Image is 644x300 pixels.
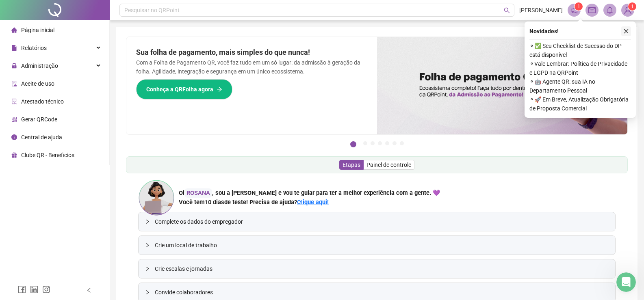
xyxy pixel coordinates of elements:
span: Novidades ! [529,27,559,36]
span: dias [213,199,224,206]
span: collapsed [145,266,150,271]
span: notification [570,6,578,14]
span: de teste! Precisa de ajuda? [224,199,297,206]
span: Gerar QRCode [21,116,57,123]
span: left [86,287,92,293]
span: linkedin [30,285,38,294]
button: 2 [363,141,367,145]
span: Relatórios [21,45,47,51]
span: collapsed [145,219,150,224]
span: Etapas [343,162,360,168]
span: Crie escalas e jornadas [155,264,609,273]
button: 7 [400,141,404,145]
span: collapsed [145,243,150,248]
span: file [11,45,17,51]
button: go back [5,3,21,19]
span: audit [11,81,17,86]
div: Fechar [260,3,274,18]
span: 1 [577,4,580,9]
span: solution [11,99,17,104]
span: instagram [42,285,50,294]
span: 1 [631,4,634,9]
span: Aceite de uso [21,80,54,87]
span: ⚬ 🚀 Em Breve, Atualização Obrigatória de Proposta Comercial [529,95,631,113]
span: Central de ajuda [21,134,62,140]
span: 😃 [155,216,167,232]
span: info-circle [11,134,17,140]
span: neutral face reaction [129,216,150,232]
span: home [11,27,17,33]
span: Administração [21,63,58,69]
div: Crie escalas e jornadas [139,259,615,278]
span: Convide colaboradores [155,288,609,297]
span: ⚬ ✅ Seu Checklist de Sucesso do DP está disponível [529,41,631,59]
span: mail [588,6,596,14]
a: Abra na central de ajuda [100,242,179,249]
img: 94778 [622,4,634,16]
button: 3 [371,141,375,145]
p: Com a Folha de Pagamento QR, você faz tudo em um só lugar: da admissão à geração da folha. Agilid... [136,58,367,76]
div: Oi , sou a [PERSON_NAME] e vou te guiar para ter a melhor experiência com a gente. 💜 [179,188,440,198]
img: banner%2F8d14a306-6205-4263-8e5b-06e9a85ad873.png [377,37,628,134]
span: Complete os dados do empregador [155,217,609,226]
span: 😞 [113,216,124,232]
span: close [623,28,629,34]
span: ⚬ 🤖 Agente QR: sua IA no Departamento Pessoal [529,77,631,95]
button: 5 [385,141,389,145]
button: 1 [350,141,356,147]
span: disappointed reaction [108,216,129,232]
span: Painel de controle [366,162,411,168]
div: Crie um local de trabalho [139,236,615,255]
span: Página inicial [21,27,54,33]
sup: 1 [575,2,583,11]
iframe: Intercom live chat [616,272,636,292]
span: bell [606,6,614,14]
span: Conheça a QRFolha agora [146,85,213,94]
div: Complete os dados do empregador [139,212,615,231]
div: ROSANA [184,188,212,198]
span: 10 [205,199,224,206]
span: Clube QR - Beneficios [21,152,74,158]
span: Crie um local de trabalho [155,241,609,250]
sup: Atualize o seu contato no menu Meus Dados [628,2,636,11]
button: 6 [392,141,397,145]
button: Conheça a QRFolha agora [136,79,232,99]
span: qrcode [11,117,17,122]
span: Você tem [179,199,205,206]
button: Recolher janela [244,3,260,19]
span: lock [11,63,17,69]
span: 😐 [134,216,145,232]
span: facebook [18,285,26,294]
span: ⚬ Vale Lembrar: Política de Privacidade e LGPD na QRPoint [529,59,631,77]
img: ana-icon.cad42e3e8b8746aecfa2.png [138,179,175,216]
span: gift [11,152,17,158]
h2: Sua folha de pagamento, mais simples do que nunca! [136,47,367,58]
span: collapsed [145,290,150,295]
button: 4 [378,141,382,145]
div: Isso responde à sua pergunta? [10,208,270,217]
a: Clique aqui! [297,199,329,206]
span: arrow-right [217,86,222,92]
span: [PERSON_NAME] [519,6,563,15]
span: search [504,7,510,13]
span: smiley reaction [150,216,171,232]
span: Atestado técnico [21,98,64,105]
